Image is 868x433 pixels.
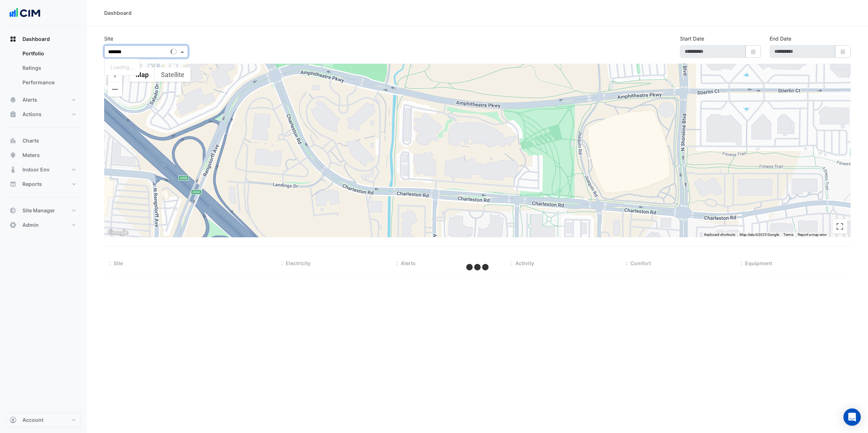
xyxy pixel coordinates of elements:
[745,260,772,266] span: Equipment
[105,62,140,72] div: Loading...
[798,233,827,237] a: Report a map error
[9,207,17,214] app-icon: Site Manager
[770,35,791,42] label: End Date
[129,67,155,82] button: Show street map
[6,218,81,232] button: Admin
[22,35,50,43] span: Dashboard
[630,260,651,266] span: Comfort
[9,6,41,20] img: Company Logo
[22,111,42,118] span: Actions
[9,152,17,159] app-icon: Meters
[17,61,81,75] a: Ratings
[9,166,17,173] app-icon: Indoor Env
[22,181,42,188] span: Reports
[6,162,81,177] button: Indoor Env
[22,152,40,159] span: Meters
[6,46,81,93] div: Dashboard
[9,111,17,118] app-icon: Actions
[704,232,735,237] button: Keyboard shortcuts
[22,221,39,229] span: Admin
[6,133,81,148] button: Charts
[9,221,17,229] app-icon: Admin
[108,82,122,97] button: Zoom out
[783,233,793,237] a: Terms
[6,413,81,427] button: Account
[114,260,123,266] span: Site
[106,228,130,237] img: Google
[104,35,113,42] label: Site
[515,260,534,266] span: Activity
[22,137,39,144] span: Charts
[104,59,140,76] ng-dropdown-panel: Options list
[6,203,81,218] button: Site Manager
[9,35,17,43] app-icon: Dashboard
[843,408,861,426] div: Open Intercom Messenger
[6,177,81,191] button: Reports
[833,219,847,234] button: Toggle fullscreen view
[740,233,779,237] span: Map data ©2025 Google
[17,46,81,61] a: Portfolio
[6,32,81,46] button: Dashboard
[6,107,81,122] button: Actions
[401,260,416,266] span: Alerts
[286,260,311,266] span: Electricity
[106,228,130,237] a: Open this area in Google Maps (opens a new window)
[155,67,191,82] button: Show satellite imagery
[104,9,132,17] div: Dashboard
[22,96,37,103] span: Alerts
[6,93,81,107] button: Alerts
[9,96,17,103] app-icon: Alerts
[22,416,43,424] span: Account
[22,207,55,214] span: Site Manager
[9,181,17,188] app-icon: Reports
[680,35,704,42] label: Start Date
[22,166,50,173] span: Indoor Env
[17,75,81,90] a: Performance
[6,148,81,162] button: Meters
[9,137,17,144] app-icon: Charts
